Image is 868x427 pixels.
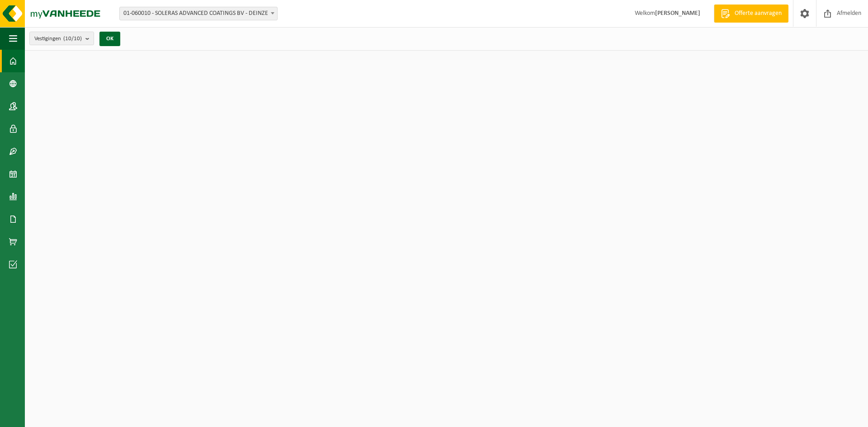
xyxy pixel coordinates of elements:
button: OK [99,32,120,46]
strong: [PERSON_NAME] [655,10,700,17]
span: 01-060010 - SOLERAS ADVANCED COATINGS BV - DEINZE [119,7,278,20]
span: Offerte aanvragen [732,9,784,18]
span: 01-060010 - SOLERAS ADVANCED COATINGS BV - DEINZE [120,7,277,20]
button: Vestigingen(10/10) [29,32,94,45]
count: (10/10) [63,36,82,42]
span: Vestigingen [34,32,82,46]
a: Offerte aanvragen [714,5,788,23]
